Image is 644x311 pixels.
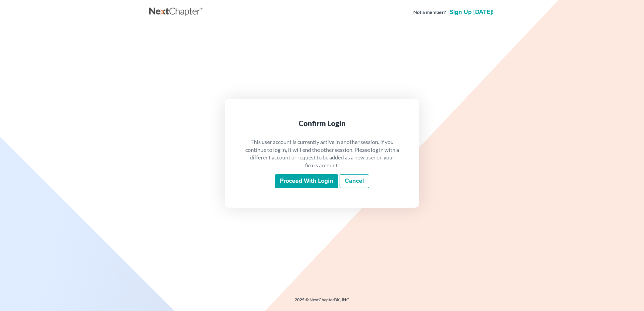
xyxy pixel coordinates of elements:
div: Confirm Login [244,119,400,128]
input: Proceed with login [275,174,338,188]
p: This user account is currently active in another session. If you continue to log in, it will end ... [244,138,400,169]
strong: Not a member? [413,9,446,16]
div: 2025 © NextChapterBK, INC [149,297,495,308]
a: Sign up [DATE]! [448,9,495,15]
a: Cancel [340,174,369,188]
